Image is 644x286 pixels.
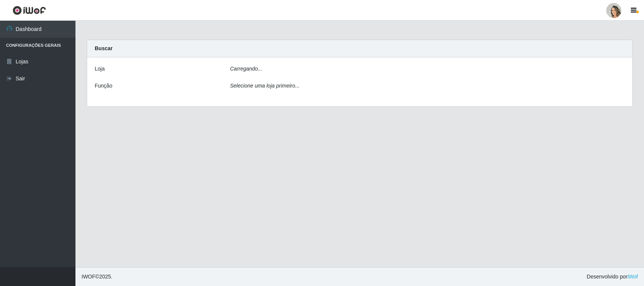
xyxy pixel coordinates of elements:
label: Loja [95,65,105,73]
span: IWOF [81,274,95,280]
strong: Buscar [95,45,112,51]
span: Desenvolvido por [587,273,638,281]
span: © 2025 . [81,273,112,281]
img: CoreUI Logo [12,6,46,15]
i: Carregando... [230,66,263,72]
i: Selecione uma loja primeiro... [230,83,300,89]
label: Função [95,82,112,90]
a: iWof [627,274,638,280]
